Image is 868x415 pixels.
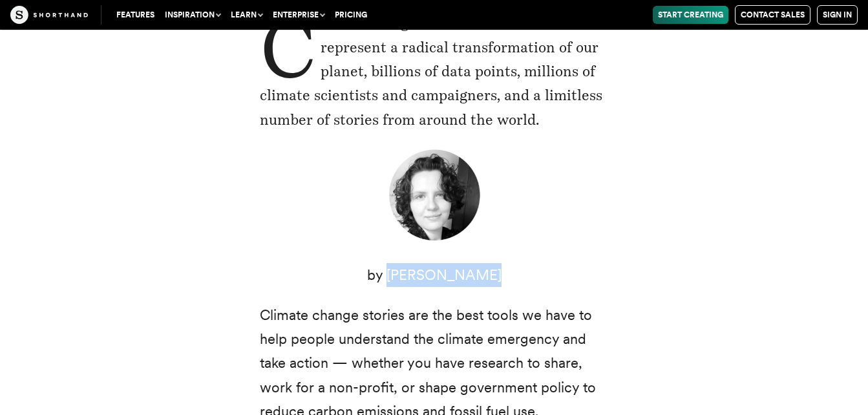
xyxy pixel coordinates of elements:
[260,11,609,132] p: Climate change: two small words that represent a radical transformation of our planet, billions o...
[111,6,160,24] a: Features
[10,6,88,24] img: The Craft
[817,5,858,25] a: Sign in
[226,6,268,24] button: Learn
[653,6,728,24] a: Start Creating
[260,263,609,287] p: by [PERSON_NAME]
[330,6,372,24] a: Pricing
[160,6,226,24] button: Inspiration
[268,6,330,24] button: Enterprise
[735,5,810,25] a: Contact Sales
